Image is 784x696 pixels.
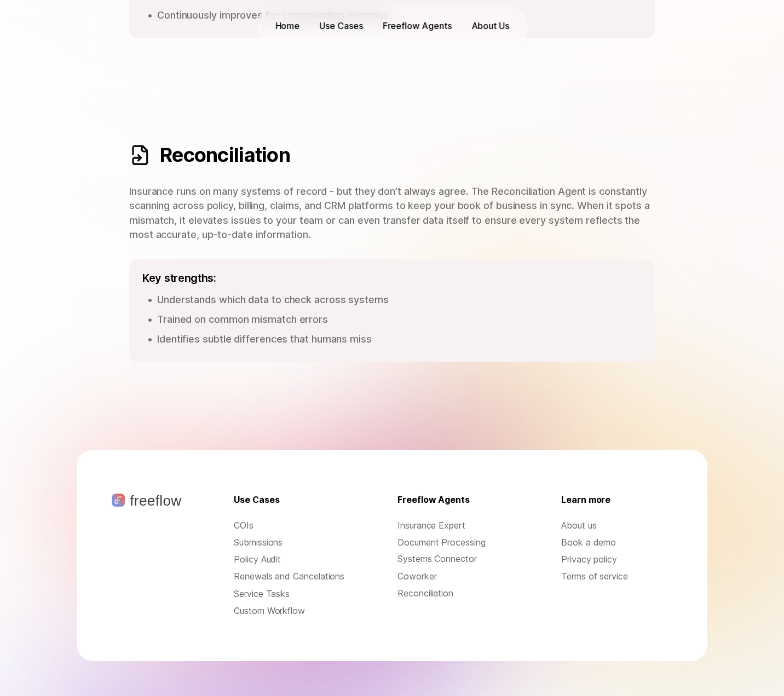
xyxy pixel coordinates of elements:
div: Document Processing [397,536,509,548]
div: Systems Connector [397,553,509,565]
a: Policy Audit [234,553,345,566]
p: Use Cases [234,494,279,506]
a: Privacy policy [561,553,672,566]
p: About Us [471,20,509,32]
p: Freeflow Agents [397,494,470,506]
span: Continuously improves for compounding accuracy [157,9,389,21]
span: Identifies subtle differences that humans miss [157,333,372,345]
span: Trained on common mismatch errors [157,314,328,325]
a: Home [270,18,305,34]
a: Freeflow Agents [377,18,457,34]
a: About us [561,519,672,532]
span: Understands which data to check across systems [157,294,389,305]
p: Insurance runs on many systems of record - but they don’t always agree. The Reconciliation Agent ... [129,184,655,241]
p: freeflow [130,494,181,508]
div: Reconciliation [397,587,509,600]
div: Coworker [397,570,509,583]
h5: Key strengths: [142,272,216,283]
div: Insurance Expert [397,519,509,532]
a: Submissions [234,536,345,549]
p: Learn more [561,494,610,506]
a: About Us [466,18,515,34]
h3: Reconciliation [160,143,655,167]
a: Terms of service [561,570,672,583]
div: Use Cases [320,20,363,32]
a: COIs [234,519,345,532]
a: Book a demo [561,536,672,549]
a: Service Tasks [234,588,345,600]
p: Freeflow Agents [383,20,452,32]
p: Home [275,20,300,32]
a: Custom Workflow [234,605,345,617]
a: Renewals and Cancelations [234,570,345,583]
